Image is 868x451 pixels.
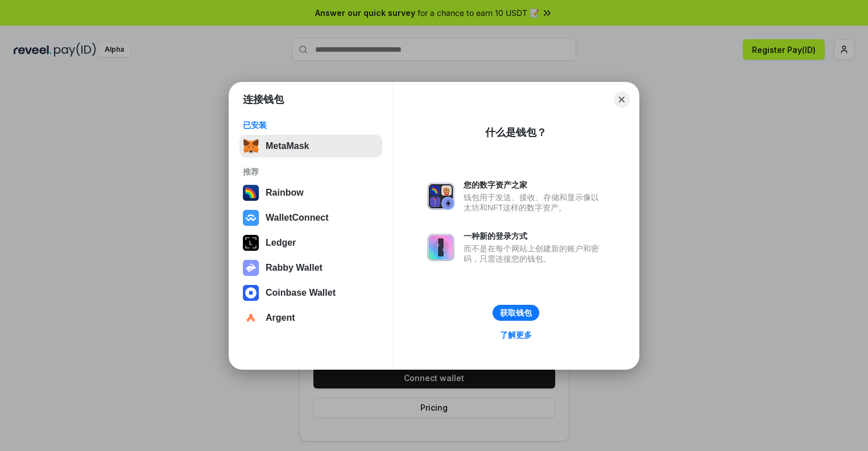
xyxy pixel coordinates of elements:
div: 什么是钱包？ [485,126,547,139]
img: svg+xml,%3Csvg%20width%3D%22120%22%20height%3D%22120%22%20viewBox%3D%220%200%20120%20120%22%20fil... [243,185,259,201]
div: Rainbow [266,188,304,198]
button: 获取钱包 [493,305,539,321]
div: Coinbase Wallet [266,288,336,298]
img: svg+xml,%3Csvg%20width%3D%2228%22%20height%3D%2228%22%20viewBox%3D%220%200%2028%2028%22%20fill%3D... [243,210,259,226]
button: Rabby Wallet [239,256,382,279]
img: svg+xml,%3Csvg%20width%3D%2228%22%20height%3D%2228%22%20viewBox%3D%220%200%2028%2028%22%20fill%3D... [243,285,259,301]
div: 获取钱包 [500,308,532,318]
div: 钱包用于发送、接收、存储和显示像以太坊和NFT这样的数字资产。 [464,192,605,213]
div: MetaMask [266,141,309,151]
div: WalletConnect [266,213,329,223]
button: WalletConnect [239,206,382,229]
button: MetaMask [239,135,382,158]
div: 了解更多 [500,330,532,340]
div: Rabby Wallet [266,263,323,273]
div: 一种新的登录方式 [464,231,605,241]
img: svg+xml,%3Csvg%20xmlns%3D%22http%3A%2F%2Fwww.w3.org%2F2000%2Fsvg%22%20width%3D%2228%22%20height%3... [243,235,259,251]
button: Argent [239,307,382,329]
img: svg+xml,%3Csvg%20fill%3D%22none%22%20height%3D%2233%22%20viewBox%3D%220%200%2035%2033%22%20width%... [243,138,259,154]
div: Ledger [266,238,296,248]
button: Close [614,92,630,107]
button: Coinbase Wallet [239,282,382,304]
div: Argent [266,313,295,323]
img: svg+xml,%3Csvg%20xmlns%3D%22http%3A%2F%2Fwww.w3.org%2F2000%2Fsvg%22%20fill%3D%22none%22%20viewBox... [243,260,259,276]
img: svg+xml,%3Csvg%20xmlns%3D%22http%3A%2F%2Fwww.w3.org%2F2000%2Fsvg%22%20fill%3D%22none%22%20viewBox... [427,234,454,261]
div: 您的数字资产之家 [464,180,605,190]
div: 而不是在每个网站上创建新的账户和密码，只需连接您的钱包。 [464,243,605,264]
div: 已安装 [243,120,379,130]
div: 推荐 [243,167,379,177]
button: Ledger [239,231,382,254]
a: 了解更多 [493,328,539,342]
img: svg+xml,%3Csvg%20width%3D%2228%22%20height%3D%2228%22%20viewBox%3D%220%200%2028%2028%22%20fill%3D... [243,310,259,326]
button: Rainbow [239,181,382,204]
h1: 连接钱包 [243,93,284,106]
img: svg+xml,%3Csvg%20xmlns%3D%22http%3A%2F%2Fwww.w3.org%2F2000%2Fsvg%22%20fill%3D%22none%22%20viewBox... [427,183,454,210]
